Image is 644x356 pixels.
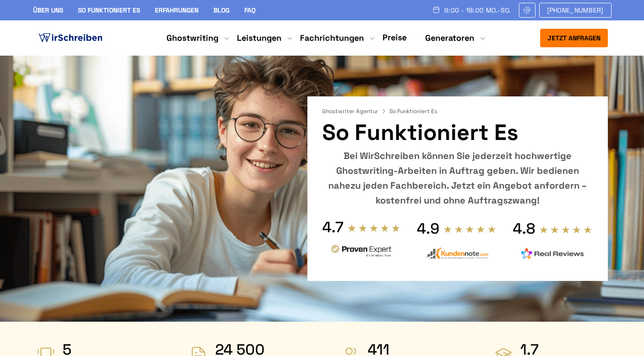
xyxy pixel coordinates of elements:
[300,32,364,44] a: Fachrichtungen
[322,148,593,208] div: Bei WirSchreiben können Sie jederzeit hochwertige Ghostwriting-Arbeiten in Auftrag geben. Wir bed...
[513,219,536,238] div: 4.8
[78,6,140,14] a: So funktioniert es
[33,6,63,14] a: Über uns
[443,225,497,234] img: stars
[347,223,401,232] img: stars
[547,6,604,14] span: [PHONE_NUMBER]
[539,225,593,234] img: stars
[244,6,255,14] a: FAQ
[322,218,344,236] div: 4.7
[166,32,218,44] a: Ghostwriting
[37,31,104,45] img: logo ghostwriter-österreich
[330,243,393,261] img: provenexpert
[237,32,281,44] a: Leistungen
[521,248,584,259] img: realreviews
[425,247,488,260] img: kundennote
[389,108,437,115] span: So Funktioniert Es
[155,6,198,14] a: Erfahrungen
[425,32,474,44] a: Generatoren
[322,120,593,146] h1: So funktioniert es
[417,219,440,238] div: 4.9
[322,108,388,115] a: Ghostwriter Agentur
[444,6,511,14] span: 9:00 - 18:00 Mo.-So.
[383,32,407,43] a: Preise
[523,6,531,14] img: Email
[539,3,612,18] a: [PHONE_NUMBER]
[432,6,440,13] img: Schedule
[540,29,608,47] button: Jetzt anfragen
[213,6,230,14] a: Blog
